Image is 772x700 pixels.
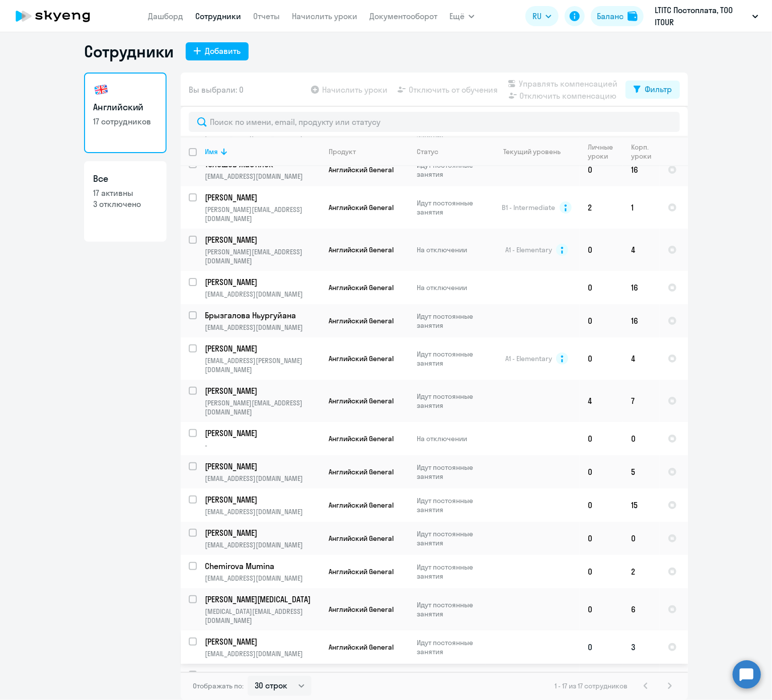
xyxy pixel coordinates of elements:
[329,434,394,443] span: Английский General
[329,245,394,254] span: Английский General
[623,555,660,588] td: 2
[329,605,394,614] span: Английский General
[417,147,438,156] div: Статус
[84,41,174,61] h1: Сотрудники
[205,649,320,658] p: [EMAIL_ADDRESS][DOMAIN_NAME]
[205,147,320,156] div: Имя
[93,101,158,114] h3: Английский
[623,522,660,555] td: 0
[84,161,167,242] a: Все17 активны3 отключено
[417,147,486,156] div: Статус
[205,494,320,505] a: [PERSON_NAME]
[597,10,624,22] div: Баланс
[502,203,556,212] span: B1 - Intermediate
[292,11,357,21] a: Начислить уроки
[449,6,475,26] button: Ещё
[93,172,158,185] h3: Все
[580,229,623,271] td: 0
[417,671,486,689] p: Идут постоянные занятия
[329,147,408,156] div: Продукт
[205,398,320,416] p: [PERSON_NAME][EMAIL_ADDRESS][DOMAIN_NAME]
[84,73,167,153] a: Английский17 сотрудников
[205,310,320,321] a: Брызгалова Ньургуйана
[193,681,244,690] span: Отображать по:
[645,83,672,95] div: Фильтр
[205,594,320,605] a: [PERSON_NAME][MEDICAL_DATA]
[205,172,320,181] p: [EMAIL_ADDRESS][DOMAIN_NAME]
[623,422,660,455] td: 0
[189,112,680,132] input: Поиск по имени, email, продукту или статусу
[93,82,109,98] img: english
[504,147,561,156] div: Текущий уровень
[580,588,623,631] td: 0
[580,422,623,455] td: 0
[623,153,660,186] td: 16
[631,143,659,161] div: Корп. уроки
[205,669,320,680] a: [PERSON_NAME]
[93,187,158,198] p: 17 активны
[417,161,486,179] p: Идут постоянные занятия
[417,312,486,330] p: Идут постоянные занятия
[329,316,394,325] span: Английский General
[205,527,320,538] a: [PERSON_NAME]
[591,6,644,26] button: Балансbalance
[205,607,320,625] p: [MEDICAL_DATA][EMAIL_ADDRESS][DOMAIN_NAME]
[195,11,241,21] a: Сотрудники
[205,474,320,483] p: [EMAIL_ADDRESS][DOMAIN_NAME]
[253,11,280,21] a: Отчеты
[205,276,319,288] p: [PERSON_NAME]
[205,323,320,332] p: [EMAIL_ADDRESS][DOMAIN_NAME]
[186,42,249,60] button: Добавить
[623,664,660,697] td: 6
[205,247,320,265] p: [PERSON_NAME][EMAIL_ADDRESS][DOMAIN_NAME]
[417,463,486,481] p: Идут постоянные занятия
[205,461,320,472] a: [PERSON_NAME]
[205,561,319,572] p: Chemirova Mumina
[417,434,486,443] p: На отключении
[631,143,653,161] div: Корп. уроки
[580,153,623,186] td: 0
[623,455,660,488] td: 5
[505,354,552,363] span: A1 - Elementary
[417,392,486,410] p: Идут постоянные занятия
[623,304,660,337] td: 16
[93,198,158,209] p: 3 отключено
[623,588,660,631] td: 6
[205,494,319,505] p: [PERSON_NAME]
[417,563,486,581] p: Идут постоянные занятия
[623,229,660,271] td: 4
[148,11,183,21] a: Дашборд
[628,11,638,21] img: balance
[205,343,319,354] p: [PERSON_NAME]
[329,354,394,363] span: Английский General
[623,271,660,304] td: 16
[580,555,623,588] td: 0
[205,561,320,572] a: Chemirova Mumina
[205,594,319,605] p: [PERSON_NAME][MEDICAL_DATA]
[205,507,320,516] p: [EMAIL_ADDRESS][DOMAIN_NAME]
[369,11,437,21] a: Документооборот
[329,203,394,212] span: Английский General
[655,4,748,28] p: LTITC Постоплата, ТОО ITOUR
[417,245,486,254] p: На отключении
[205,428,319,439] p: [PERSON_NAME]
[580,488,623,522] td: 0
[205,636,319,647] p: [PERSON_NAME]
[417,198,486,217] p: Идут постоянные занятия
[329,467,394,476] span: Английский General
[205,574,320,583] p: [EMAIL_ADDRESS][DOMAIN_NAME]
[623,631,660,664] td: 3
[329,147,356,156] div: Продукт
[205,290,320,299] p: [EMAIL_ADDRESS][DOMAIN_NAME]
[525,6,559,26] button: RU
[650,4,763,28] button: LTITC Постоплата, ТОО ITOUR
[623,337,660,380] td: 4
[205,276,320,288] a: [PERSON_NAME]
[205,45,241,57] div: Добавить
[205,669,319,680] p: [PERSON_NAME]
[580,380,623,422] td: 4
[626,81,680,99] button: Фильтр
[205,192,319,203] p: [PERSON_NAME]
[205,461,319,472] p: [PERSON_NAME]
